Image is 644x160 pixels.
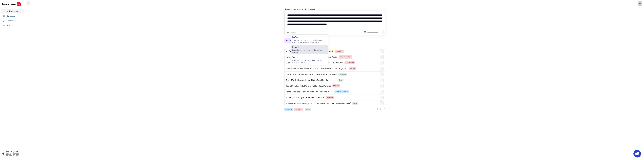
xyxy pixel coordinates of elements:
div: Generate titles inspired by your top videos and titles you've copied or bookmarked [292,39,324,43]
div: Desire [306,108,310,110]
div: Curiosity [285,108,292,110]
div: Bookmarks [7,20,16,22]
a: Open chat [633,150,641,157]
div: [EMAIL_ADDRESS][DOMAIN_NAME] [6,153,23,156]
div: Trending [339,73,346,75]
div: Negativity [295,108,302,110]
div: Negativity [336,50,343,52]
div: Gave My Son [DEMOGRAPHIC_DATA] LuckyBlox and Now I Regret It... [286,68,348,70]
div: Top 5 Mistakes Kids Make in Roblox Base Defense [286,85,331,87]
div: For You [292,36,298,38]
div: Daily [353,102,357,104]
div: Generate titles using click triggers to find the perfect angle [292,59,324,63]
div: My Son vs 20 Players (He Had NO CHANCE) [286,97,325,99]
div: FAQ [7,24,11,27]
div: Never Let Your Kid Play This BRUTAL Roblox Game Again! [286,56,337,58]
div: Conspiracy [346,62,354,64]
div: Mistake [333,85,339,87]
div: Roblox Challenge For Kids Who Think They're PROS! [286,91,333,93]
div: Move From Pain [340,56,351,58]
div: Reword [292,46,298,48]
div: This Is How We Challenge Each Other Every Day in [GEOGRAPHIC_DATA] [286,102,351,104]
div: TRIGGER [291,31,296,33]
div: The NEW Roblox Challenge That's Breaking Kids' Hearts! [286,79,337,81]
div: New [339,79,343,81]
div: Reword a title you like to find the perfect wording [292,49,324,53]
div: Regret [350,67,355,70]
img: channels4_profile.jpg [364,31,366,33]
div: Database [7,15,15,17]
div: Describe your video in 1-3 sentences [285,8,315,10]
div: [PERSON_NAME] [6,151,23,153]
div: My Son LOST Everything in This Roblox Challenge 😭 [286,50,334,52]
img: CHPRO%20Logo.svg [2,2,21,6]
div: Generate title ideas [289,39,306,42]
div: Title Generator [7,10,20,13]
div: Specific Audience [335,91,348,93]
div: Conflict [327,96,333,99]
div: EVERYTHING You Know About Roblox Base Defense IS WRONG! [286,62,343,64]
div: Everyone's Talking About This INSANE Roblox Challenge! [286,73,337,75]
div: Trigger [292,56,298,59]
